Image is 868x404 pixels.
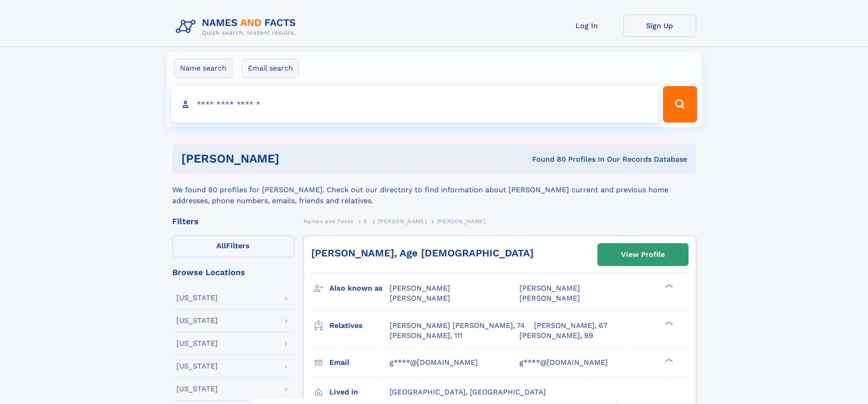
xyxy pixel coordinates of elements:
[550,15,623,37] a: Log In
[176,363,218,370] div: [US_STATE]
[171,86,659,123] input: search input
[172,15,303,39] img: Logo Names and Facts
[176,317,218,324] div: [US_STATE]
[174,59,232,78] label: Name search
[311,247,534,259] a: [PERSON_NAME], Age [DEMOGRAPHIC_DATA]
[390,284,450,292] span: [PERSON_NAME]
[663,86,697,123] button: Search Button
[598,244,688,266] a: View Profile
[364,218,368,225] span: S
[390,388,546,396] span: [GEOGRAPHIC_DATA], [GEOGRAPHIC_DATA]
[242,59,299,78] label: Email search
[406,154,687,164] div: Found 80 Profiles In Our Records Database
[181,153,406,164] h1: [PERSON_NAME]
[303,215,354,227] a: Names and Facts
[663,283,673,289] div: ❯
[378,218,426,225] span: [PERSON_NAME]
[329,281,390,296] h3: Also known as
[216,241,226,250] span: All
[390,331,462,341] a: [PERSON_NAME], 111
[623,15,696,37] a: Sign Up
[519,284,580,292] span: [PERSON_NAME]
[176,294,218,302] div: [US_STATE]
[172,268,294,276] div: Browse Locations
[364,215,368,227] a: S
[329,355,390,370] h3: Email
[176,385,218,393] div: [US_STATE]
[390,321,525,331] a: [PERSON_NAME] [PERSON_NAME], 74
[390,294,450,302] span: [PERSON_NAME]
[621,244,665,265] div: View Profile
[663,320,673,326] div: ❯
[534,321,607,331] a: [PERSON_NAME], 67
[378,215,426,227] a: [PERSON_NAME]
[437,218,486,225] span: [PERSON_NAME]
[663,357,673,363] div: ❯
[329,384,390,400] h3: Lived in
[176,340,218,347] div: [US_STATE]
[172,235,294,257] label: Filters
[519,331,593,341] a: [PERSON_NAME], 99
[172,174,696,206] div: We found 80 profiles for [PERSON_NAME]. Check out our directory to find information about [PERSON...
[519,294,580,302] span: [PERSON_NAME]
[172,217,294,225] div: Filters
[329,318,390,333] h3: Relatives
